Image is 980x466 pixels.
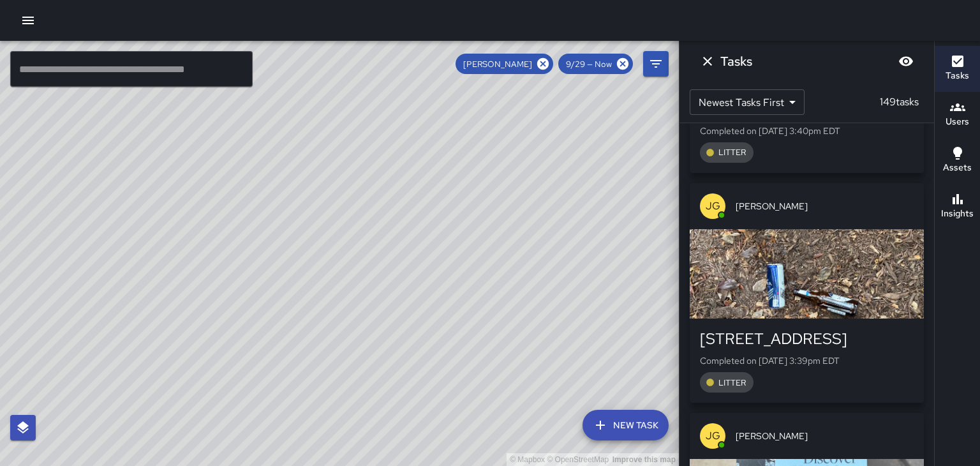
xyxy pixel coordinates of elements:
[935,184,980,230] button: Insights
[943,161,972,175] h6: Assets
[558,54,633,74] div: 9/29 — Now
[893,49,919,74] button: Blur
[456,54,553,74] div: [PERSON_NAME]
[700,124,914,137] p: Completed on [DATE] 3:40pm EDT
[736,430,914,442] span: [PERSON_NAME]
[946,115,969,129] h6: Users
[706,199,720,214] p: JG
[941,207,974,221] h6: Insights
[711,147,754,158] span: LITTER
[690,183,924,403] button: JG[PERSON_NAME][STREET_ADDRESS]Completed on [DATE] 3:39pm EDTLITTER
[643,51,669,77] button: Filters
[706,428,720,444] p: JG
[935,92,980,138] button: Users
[935,138,980,184] button: Assets
[456,59,540,70] span: [PERSON_NAME]
[558,59,620,70] span: 9/29 — Now
[946,69,969,83] h6: Tasks
[720,51,752,71] h6: Tasks
[935,46,980,92] button: Tasks
[583,410,669,440] button: New Task
[695,49,720,74] button: Dismiss
[700,329,914,349] div: [STREET_ADDRESS]
[711,377,754,388] span: LITTER
[736,200,914,213] span: [PERSON_NAME]
[690,89,805,115] div: Newest Tasks First
[875,94,924,110] p: 149 tasks
[700,354,914,367] p: Completed on [DATE] 3:39pm EDT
